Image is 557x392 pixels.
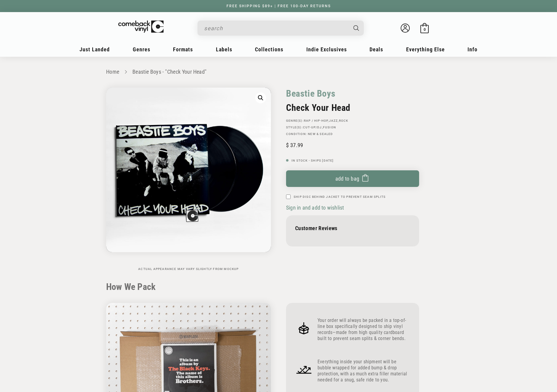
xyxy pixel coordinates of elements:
[204,22,347,34] input: search
[286,126,419,129] p: STYLE(S): ,
[216,46,232,53] span: Labels
[220,4,337,8] a: FREE SHIPPING $89+ | FREE 100-DAY RETURNS
[370,46,383,53] span: Deals
[133,46,150,53] span: Genres
[329,119,338,122] a: Jazz
[255,46,283,53] span: Collections
[306,46,347,53] span: Indie Exclusives
[286,88,335,99] a: Beastie Boys
[106,281,451,292] h2: How We Pack
[304,119,328,122] a: Rap / Hip-Hop
[106,267,271,271] p: Actual appearance may vary slightly from mockup
[323,126,336,129] a: Fusion
[286,119,419,123] p: GENRE(S): , ,
[335,175,360,182] span: Add to bag
[80,46,110,53] span: Just Landed
[286,204,346,211] button: Sign in and add to wishlist
[339,119,348,122] a: Rock
[424,27,426,32] span: 0
[286,204,344,211] span: Sign in and add to wishlist
[303,126,322,129] a: Cut-up/DJ
[286,102,419,113] h2: Check Your Head
[295,225,410,231] p: Customer Reviews
[348,21,365,36] button: Search
[286,142,303,148] span: 37.99
[406,46,445,53] span: Everything Else
[286,159,419,162] p: In Stock - Ships [DATE]
[106,88,271,271] media-gallery: Gallery Viewer
[197,21,364,36] div: Search
[286,170,419,187] button: Add to bag
[286,132,419,136] p: Condition: New & Sealed
[286,142,289,148] span: $
[132,69,207,75] a: Beastie Boys - "Check Your Head"
[318,317,410,342] p: Your order will always be packed in a top-of-line box specifically designed to ship vinyl records...
[295,320,313,337] img: Frame_4.png
[295,361,313,378] img: Frame_4_1.png
[318,359,410,383] p: Everything inside your shipment will be bubble wrapped for added bump & drop protection, with as ...
[294,194,386,199] label: Ship Disc Behind Jacket To Prevent Seam Splits
[467,46,477,53] span: Info
[106,69,119,75] a: Home
[106,68,451,76] nav: breadcrumbs
[173,46,193,53] span: Formats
